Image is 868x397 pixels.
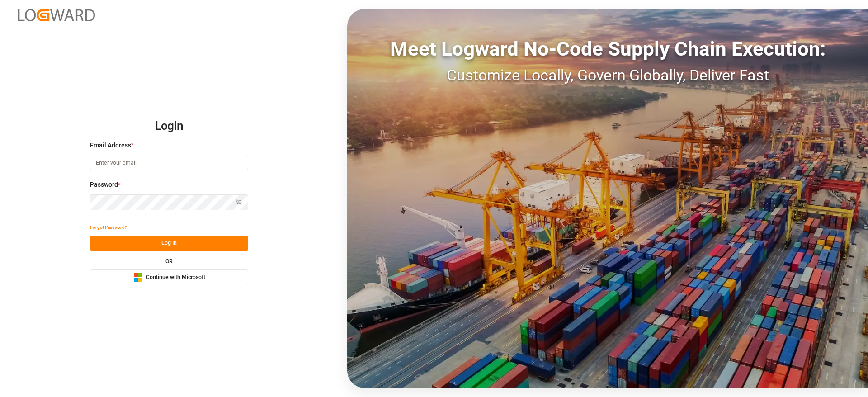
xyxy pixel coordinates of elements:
[90,141,131,150] span: Email Address
[90,155,248,170] input: Enter your email
[90,236,248,251] button: Log In
[146,274,205,282] span: Continue with Microsoft
[90,269,248,285] button: Continue with Microsoft
[347,34,868,64] div: Meet Logward No-Code Supply Chain Execution:
[165,259,173,264] small: OR
[347,64,868,87] div: Customize Locally, Govern Globally, Deliver Fast
[90,112,248,141] h2: Login
[90,180,118,189] span: Password
[18,9,95,21] img: Logward_new_orange.png
[90,220,127,236] button: Forgot Password?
